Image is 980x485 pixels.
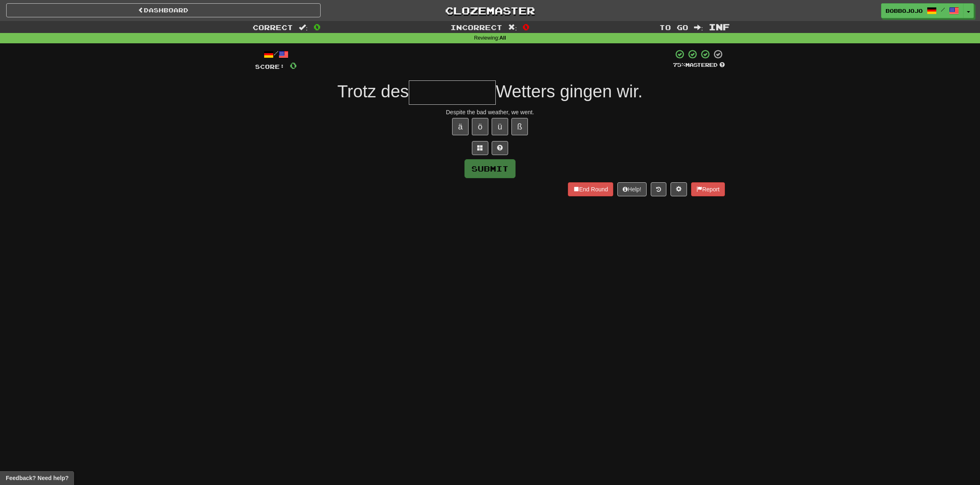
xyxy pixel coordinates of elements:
a: Clozemaster [333,3,647,18]
span: Wetters gingen wir. [496,82,642,101]
span: Correct [253,23,293,31]
span: Score: [255,63,285,70]
span: Trotz des [338,82,409,101]
button: ü [492,118,508,135]
span: : [508,24,517,31]
button: ö [472,118,488,135]
button: Submit [464,159,516,178]
span: / [941,7,945,12]
button: ß [511,118,528,135]
button: ä [452,118,469,135]
a: bobbojojo / [881,3,964,18]
span: Inf [709,22,730,32]
strong: All [499,35,506,41]
span: To go [659,23,688,31]
button: Switch sentence to multiple choice alt+p [472,141,488,155]
div: Mastered [673,61,725,69]
span: : [299,24,308,31]
span: 0 [314,22,321,32]
button: Report [691,182,725,196]
span: 0 [290,60,297,71]
a: Dashboard [6,3,321,17]
span: : [694,24,703,31]
span: Incorrect [450,23,502,31]
button: Help! [617,182,647,196]
span: Open feedback widget [6,474,68,482]
span: 0 [523,22,530,32]
button: Round history (alt+y) [651,182,666,196]
span: bobbojojo [886,7,923,14]
div: Despite the bad weather, we went. [255,108,725,116]
button: Single letter hint - you only get 1 per sentence and score half the points! alt+h [492,141,508,155]
button: End Round [568,182,613,196]
div: / [255,49,297,59]
span: 75 % [673,61,685,68]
